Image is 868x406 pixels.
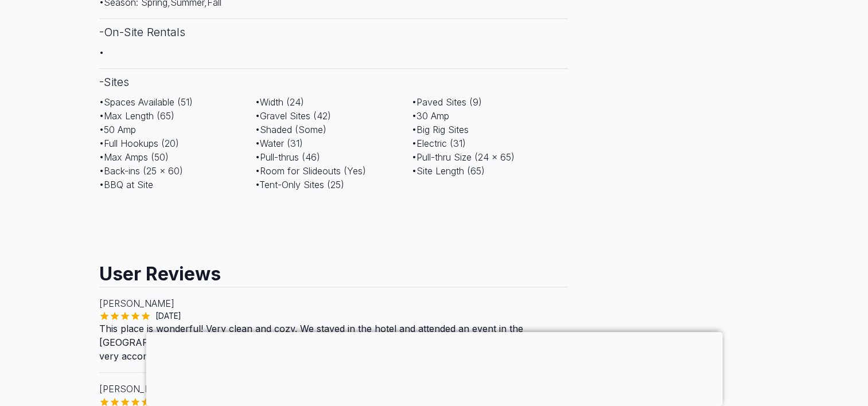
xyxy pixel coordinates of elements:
span: • Room for Slideouts (Yes) [255,165,366,177]
span: • Spaces Available (51) [99,96,193,108]
span: • Shaded (Some) [255,124,326,135]
span: • Max Amps (50) [99,151,169,163]
span: • 30 Amp [412,110,449,122]
iframe: Advertisement [99,201,569,252]
h2: User Reviews [99,252,569,287]
span: • [99,46,104,58]
span: • Water (31) [255,138,303,149]
span: • Back-ins (25 x 60) [99,165,183,177]
span: • BBQ at Site [99,179,153,190]
span: • Full Hookups (20) [99,138,179,149]
iframe: Advertisement [146,332,722,403]
h3: - Sites [99,68,569,95]
p: [PERSON_NAME] [99,296,569,310]
span: • Tent-Only Sites (25) [255,179,344,190]
span: • 50 Amp [99,124,136,135]
h3: - On-Site Rentals [99,18,569,45]
p: This place is wonderful! Very clean and cozy. We stayed in the hotel and attended an event in the... [99,322,569,363]
span: • Max Length (65) [99,110,174,122]
span: • Site Length (65) [412,165,485,177]
span: • Big Rig Sites [412,124,469,135]
span: • Paved Sites (9) [412,96,482,108]
span: • Width (24) [255,96,304,108]
span: • Gravel Sites (42) [255,110,331,122]
p: [PERSON_NAME] [99,382,569,396]
span: • Electric (31) [412,138,466,149]
span: • Pull-thrus (46) [255,151,320,163]
span: [DATE] [151,310,186,322]
span: • Pull-thru Size (24 x 65) [412,151,515,163]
